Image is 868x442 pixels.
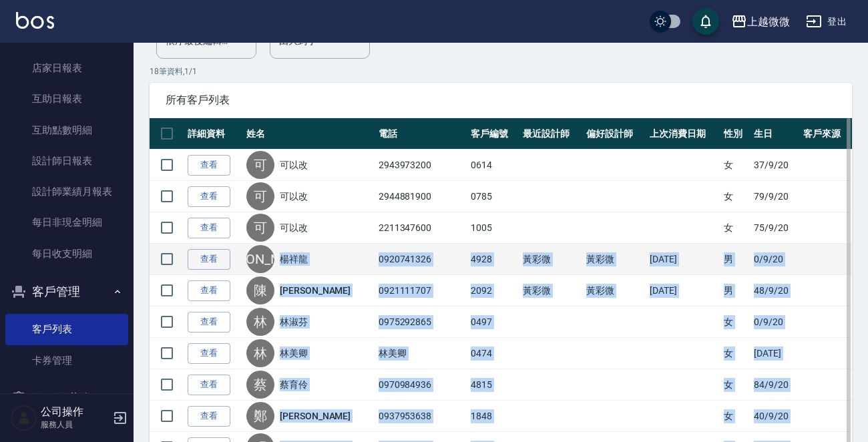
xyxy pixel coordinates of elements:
td: 4815 [467,369,519,401]
a: 可以改 [280,190,308,203]
td: 0975292865 [375,306,467,338]
td: 0921111707 [375,275,467,306]
td: 女 [720,150,750,181]
img: Person [11,405,37,431]
td: 0937953638 [375,401,467,432]
td: 75/9/20 [750,212,799,244]
a: 蔡育伶 [280,378,308,391]
div: 林 [246,339,274,367]
div: 可 [246,182,274,210]
td: 0474 [467,338,519,369]
td: 2211347600 [375,212,467,244]
a: 查看 [188,375,230,395]
th: 最近設計師 [519,118,583,150]
td: 男 [720,244,750,275]
a: 互助點數明細 [5,115,128,146]
th: 客戶編號 [467,118,519,150]
td: 37/9/20 [750,150,799,181]
div: 可 [246,214,274,242]
a: 查看 [188,186,230,207]
td: 女 [720,306,750,338]
td: 0/9/20 [750,306,799,338]
a: 設計師業績月報表 [5,176,128,207]
td: 48/9/20 [750,275,799,306]
td: 0920741326 [375,244,467,275]
td: 0/9/20 [750,244,799,275]
td: 黃彩微 [519,244,583,275]
div: 林 [246,308,274,336]
div: 陳 [246,276,274,304]
th: 偏好設計師 [583,118,646,150]
td: 84/9/20 [750,369,799,401]
a: 每日非現金明細 [5,207,128,238]
div: 可 [246,151,274,179]
td: 0497 [467,306,519,338]
td: 2092 [467,275,519,306]
a: 互助日報表 [5,83,128,114]
th: 客戶來源 [800,118,852,150]
h5: 公司操作 [41,405,109,419]
div: 蔡 [246,371,274,399]
th: 電話 [375,118,467,150]
button: 員工及薪資 [5,381,128,416]
td: 0785 [467,181,519,212]
div: [PERSON_NAME] [246,245,274,273]
td: 男 [720,275,750,306]
a: 查看 [188,280,230,301]
th: 姓名 [243,118,375,150]
button: 登出 [801,9,852,34]
p: 18 筆資料, 1 / 1 [150,65,852,77]
td: [DATE] [646,275,720,306]
button: save [692,8,719,35]
a: 可以改 [280,158,308,172]
td: 40/9/20 [750,401,799,432]
td: 女 [720,212,750,244]
span: 所有客戶列表 [166,93,836,107]
td: 黃彩微 [583,275,646,306]
td: 女 [720,369,750,401]
td: 女 [720,401,750,432]
div: 上越微微 [747,13,790,30]
a: 每日收支明細 [5,238,128,269]
th: 詳細資料 [184,118,243,150]
button: 上越微微 [726,8,795,35]
td: [DATE] [750,338,799,369]
td: 1848 [467,401,519,432]
td: 2944881900 [375,181,467,212]
a: 林淑芬 [280,315,308,328]
a: 可以改 [280,221,308,234]
td: 0614 [467,150,519,181]
a: [PERSON_NAME] [280,284,351,297]
a: 店家日報表 [5,53,128,83]
a: 查看 [188,312,230,333]
a: 客戶列表 [5,314,128,345]
td: 黃彩微 [583,244,646,275]
div: 鄭 [246,402,274,430]
th: 性別 [720,118,750,150]
td: 女 [720,338,750,369]
td: 4928 [467,244,519,275]
a: 查看 [188,218,230,238]
td: 女 [720,181,750,212]
a: 查看 [188,343,230,364]
a: 林美卿 [280,347,308,360]
img: Logo [16,12,54,29]
a: 查看 [188,406,230,427]
td: 79/9/20 [750,181,799,212]
a: 設計師日報表 [5,146,128,176]
a: [PERSON_NAME] [280,409,351,423]
td: 0970984936 [375,369,467,401]
a: 楊祥龍 [280,252,308,266]
td: 2943973200 [375,150,467,181]
p: 服務人員 [41,419,109,431]
td: 林美卿 [375,338,467,369]
button: 客戶管理 [5,274,128,309]
th: 生日 [750,118,799,150]
th: 上次消費日期 [646,118,720,150]
a: 查看 [188,249,230,270]
td: [DATE] [646,244,720,275]
a: 查看 [188,155,230,176]
td: 黃彩微 [519,275,583,306]
td: 1005 [467,212,519,244]
a: 卡券管理 [5,345,128,376]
